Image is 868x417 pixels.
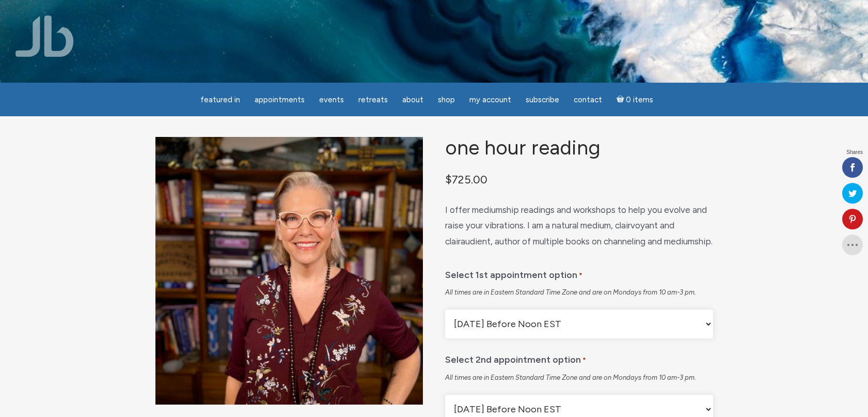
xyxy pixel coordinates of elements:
[463,90,517,110] a: My Account
[519,90,565,110] a: Subscribe
[445,173,487,186] bdi: 725.00
[15,16,74,57] img: Jamie Butler. The Everyday Medium
[396,90,430,110] a: About
[445,173,452,186] span: $
[194,90,246,110] a: featured in
[155,137,423,405] img: One Hour Reading
[445,347,586,369] label: Select 2nd appointment option
[319,95,344,104] span: Events
[445,262,582,284] label: Select 1st appointment option
[610,89,660,110] a: Cart0 items
[469,95,511,104] span: My Account
[358,95,388,104] span: Retreats
[567,90,608,110] a: Contact
[248,90,311,110] a: Appointments
[445,137,713,159] h1: One Hour Reading
[313,90,350,110] a: Events
[352,90,394,110] a: Retreats
[445,288,713,297] div: All times are in Eastern Standard Time Zone and are on Mondays from 10 am-3 pm.
[617,95,626,104] i: Cart
[438,95,455,104] span: Shop
[526,95,559,104] span: Subscribe
[445,205,713,246] span: I offer mediumship readings and workshops to help you evolve and raise your vibrations. I am a na...
[846,150,863,155] span: Shares
[432,90,461,110] a: Shop
[402,95,423,104] span: About
[445,373,713,382] div: All times are in Eastern Standard Time Zone and are on Mondays from 10 am-3 pm.
[200,95,240,104] span: featured in
[626,96,653,104] span: 0 items
[574,95,602,104] span: Contact
[255,95,305,104] span: Appointments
